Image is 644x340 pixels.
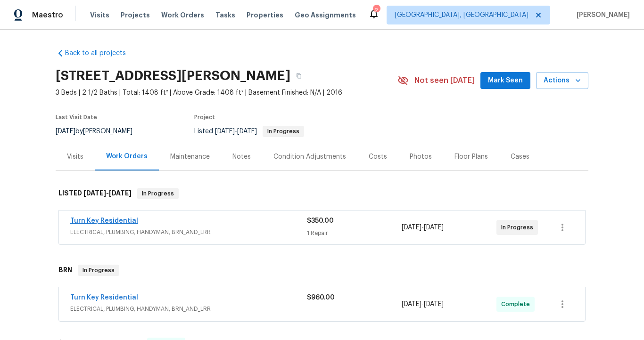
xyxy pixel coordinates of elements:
[79,266,118,275] span: In Progress
[373,6,380,15] div: 2
[402,301,421,308] span: [DATE]
[424,224,444,231] span: [DATE]
[56,114,97,120] span: Last Visit Date
[109,190,132,196] span: [DATE]
[83,190,132,196] span: -
[32,10,63,20] span: Maestro
[402,224,421,231] span: [DATE]
[544,75,581,87] span: Actions
[70,304,307,314] span: ELECTRICAL, PLUMBING, HANDYMAN, BRN_AND_LRR
[170,152,210,162] div: Maintenance
[480,72,530,89] button: Mark Seen
[511,152,529,162] div: Cases
[295,10,356,20] span: Geo Assignments
[56,128,75,135] span: [DATE]
[424,301,444,308] span: [DATE]
[56,49,146,58] a: Back to all projects
[273,152,346,162] div: Condition Adjustments
[106,152,148,161] div: Work Orders
[307,294,335,301] span: $960.00
[247,10,283,20] span: Properties
[536,72,588,89] button: Actions
[70,218,138,224] a: Turn Key Residential
[121,10,150,20] span: Projects
[573,10,630,20] span: [PERSON_NAME]
[488,75,523,87] span: Mark Seen
[402,223,444,232] span: -
[395,10,528,20] span: [GEOGRAPHIC_DATA], [GEOGRAPHIC_DATA]
[56,126,144,137] div: by [PERSON_NAME]
[215,128,235,135] span: [DATE]
[58,265,72,276] h6: BRN
[501,300,534,309] span: Complete
[67,152,83,162] div: Visits
[290,67,307,84] button: Copy Address
[83,190,106,196] span: [DATE]
[194,128,304,135] span: Listed
[410,152,432,162] div: Photos
[307,218,334,224] span: $350.00
[58,188,132,199] h6: LISTED
[414,76,475,85] span: Not seen [DATE]
[56,71,290,81] h2: [STREET_ADDRESS][PERSON_NAME]
[138,189,178,198] span: In Progress
[56,255,588,285] div: BRN In Progress
[402,300,444,309] span: -
[161,10,204,20] span: Work Orders
[56,88,397,97] span: 3 Beds | 2 1/2 Baths | Total: 1408 ft² | Above Grade: 1408 ft² | Basement Finished: N/A | 2016
[369,152,387,162] div: Costs
[454,152,488,162] div: Floor Plans
[237,128,257,135] span: [DATE]
[501,223,537,232] span: In Progress
[56,178,588,209] div: LISTED [DATE]-[DATE]In Progress
[215,12,235,18] span: Tasks
[232,152,251,162] div: Notes
[90,10,109,20] span: Visits
[70,294,138,301] a: Turn Key Residential
[264,129,303,134] span: In Progress
[307,228,402,238] div: 1 Repair
[70,227,307,237] span: ELECTRICAL, PLUMBING, HANDYMAN, BRN_AND_LRR
[194,114,215,120] span: Project
[215,128,257,135] span: -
